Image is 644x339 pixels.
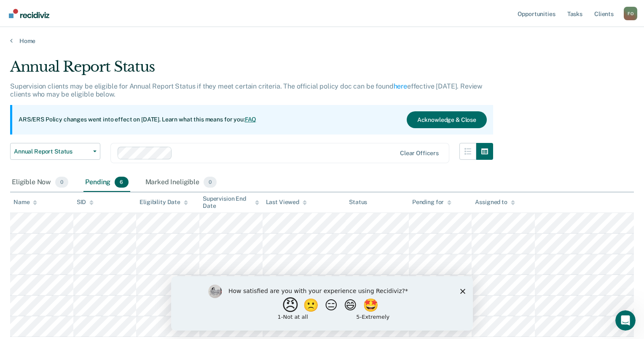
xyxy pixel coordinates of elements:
[615,310,636,331] iframe: Intercom live chat
[349,199,367,206] div: Status
[14,148,90,155] span: Annual Report Status
[10,82,482,98] p: Supervision clients may be eligible for Annual Report Status if they meet certain criteria. The o...
[55,177,68,188] span: 0
[245,116,257,123] a: FAQ
[204,177,217,188] span: 0
[10,37,634,45] a: Home
[624,7,637,20] button: Profile dropdown button
[624,7,637,20] div: F O
[203,195,259,210] div: Supervision End Date
[77,199,94,206] div: SID
[394,82,407,90] a: here
[171,276,473,331] iframe: Survey by Kim from Recidiviz
[140,199,188,206] div: Eligibility Date
[83,173,130,192] div: Pending6
[407,111,487,128] button: Acknowledge & Close
[144,173,219,192] div: Marked Ineligible0
[13,199,37,206] div: Name
[115,177,128,188] span: 6
[475,199,515,206] div: Assigned to
[9,9,49,18] img: Recidiviz
[10,173,70,192] div: Eligible Now0
[19,116,256,124] p: ARS/ERS Policy changes went into effect on [DATE]. Learn what this means for you:
[266,199,307,206] div: Last Viewed
[412,199,451,206] div: Pending for
[10,143,100,160] button: Annual Report Status
[400,150,439,157] div: Clear officers
[10,58,493,82] div: Annual Report Status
